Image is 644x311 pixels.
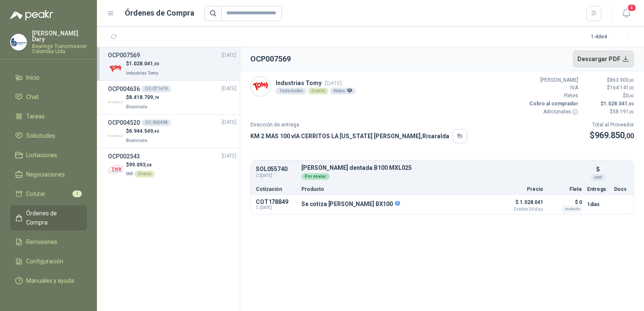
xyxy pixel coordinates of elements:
[153,129,159,134] span: ,40
[26,237,57,247] span: Remisiones
[108,129,123,143] img: Company Logo
[26,189,46,198] span: Cotizar
[250,53,291,65] h2: OCP007569
[26,92,39,102] span: Chat
[222,51,236,59] span: [DATE]
[26,150,57,160] span: Licitaciones
[627,4,636,12] span: 4
[26,276,74,285] span: Manuales y ayuda
[629,110,634,114] span: ,00
[126,161,155,169] p: $
[276,88,306,94] div: 1 solicitudes
[32,30,87,42] p: [PERSON_NAME] Dary
[145,163,152,167] span: ,68
[256,187,296,192] p: Cotización
[108,61,123,76] img: Company Logo
[256,172,296,179] span: C: [DATE]
[250,131,449,141] p: KM 2 MAS 100 vIA CERRITOS LA [US_STATE] [PERSON_NAME] , Risaralda
[126,71,158,75] span: Industrias Tomy
[501,187,543,192] p: Precio
[126,94,159,102] p: $
[26,170,65,179] span: Negociaciones
[142,119,171,126] div: OC-065498
[108,118,236,145] a: OCP004520OC-065498[DATE] Company Logo$6.944.549,40Biocirculo
[142,86,171,92] div: OC-071619
[108,84,236,111] a: OCP004636OC-071619[DATE] Company Logo$8.418.709,74Biocirculo
[108,152,236,178] a: OCP002543[DATE] Company Logo$99.093,68INRDirecto
[628,102,634,106] span: ,00
[301,165,582,171] p: [PERSON_NAME] dentada B100 MXL025
[108,51,236,77] a: OCP007569[DATE] Company Logo$1.028.041,00Industrias Tomy
[10,234,87,250] a: Remisiones
[610,77,634,83] span: 863.900
[629,86,634,90] span: ,00
[10,89,87,105] a: Chat
[10,166,87,182] a: Negociaciones
[126,105,147,109] span: Biocirculo
[587,199,609,209] p: 1 días
[528,100,578,108] p: Cobro al comprador
[610,85,634,91] span: 164.141
[26,131,55,140] span: Solicitudes
[308,88,328,94] div: Directo
[528,76,578,84] p: [PERSON_NAME]
[528,108,578,116] p: Adicionales
[129,94,159,100] span: 8.418.709
[72,190,82,197] span: 1
[590,129,634,142] p: $
[595,130,634,140] span: 969.850
[548,187,582,192] p: Flete
[590,121,634,129] p: Total al Proveedor
[629,94,634,98] span: ,00
[108,162,123,177] img: Company Logo
[108,95,123,110] img: Company Logo
[153,62,159,66] span: ,00
[222,118,236,126] span: [DATE]
[222,85,236,93] span: [DATE]
[108,152,140,161] h3: OCP002543
[126,60,160,68] p: $
[129,128,159,134] span: 6.944.549
[134,171,155,177] div: Directo
[573,51,634,67] button: Descargar PDF
[562,206,582,212] div: Incluido
[10,70,87,86] a: Inicio
[591,174,605,181] div: und
[625,132,634,140] span: ,00
[256,198,296,205] p: COT178849
[10,147,87,163] a: Licitaciones
[129,61,159,67] span: 1.028.041
[626,93,634,99] span: 0
[614,187,628,192] p: Docs
[604,101,634,107] span: 1.028.041
[583,76,634,84] p: $
[126,127,159,135] p: $
[10,10,53,20] img: Logo peakr
[153,95,159,100] span: ,74
[629,78,634,83] span: ,00
[108,51,140,60] h3: OCP007569
[10,205,87,231] a: Órdenes de Compra
[330,88,356,94] div: Notas
[10,108,87,124] a: Tareas
[619,6,634,21] button: 4
[26,73,40,82] span: Inicio
[528,92,578,100] p: Fletes
[276,78,356,88] p: Industrias Tomy
[583,100,634,108] p: $
[26,257,63,266] span: Configuración
[129,162,152,168] span: 99.093
[10,253,87,269] a: Configuración
[501,207,543,212] span: Crédito 30 días
[222,152,236,160] span: [DATE]
[10,186,87,202] a: Cotizar1
[583,84,634,92] p: $
[11,34,27,50] img: Company Logo
[250,121,467,129] p: Dirección de entrega
[26,209,79,227] span: Órdenes de Compra
[10,273,87,289] a: Manuales y ayuda
[528,84,578,92] p: IVA
[301,173,330,180] div: Por enviar
[587,187,609,192] p: Entrega
[10,128,87,144] a: Solicitudes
